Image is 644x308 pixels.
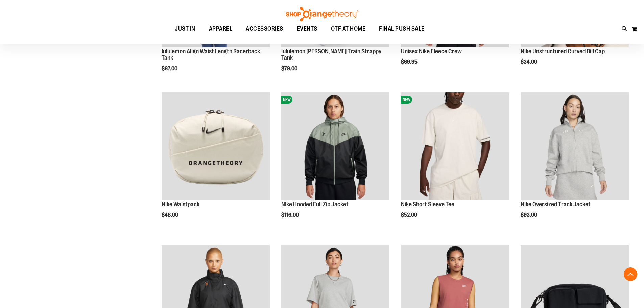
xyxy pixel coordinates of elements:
a: APPAREL [202,21,239,37]
a: lululemon Align Waist Length Racerback Tank [162,48,260,62]
a: Nike Waistpack [162,201,199,208]
img: NIke Hooded Full Zip Jacket [281,92,389,200]
a: Nike Unstructured Curved Bill Cap [521,48,605,55]
a: Unisex Nike Fleece Crew [401,48,462,55]
a: FINAL PUSH SALE [372,21,431,37]
a: OTF AT HOME [324,21,373,37]
span: NEW [281,96,292,104]
span: $67.00 [162,66,178,72]
a: lululemon [PERSON_NAME] Train Strappy Tank [281,48,381,62]
div: product [517,89,632,236]
div: product [158,89,273,236]
a: Nike Oversized Track Jacket [521,201,591,208]
a: Nike Oversized Track Jacket [521,92,629,202]
span: $34.00 [521,59,538,65]
span: $48.00 [162,212,179,218]
a: NIke Hooded Full Zip JacketNEW [281,92,389,202]
a: NIke Hooded Full Zip Jacket [281,201,349,208]
span: JUST IN [175,21,195,37]
span: $116.00 [281,212,300,218]
img: Shop Orangetheory [285,7,359,21]
img: Nike Oversized Track Jacket [521,92,629,200]
a: Nike Short Sleeve Tee [401,201,454,208]
span: ACCESSORIES [246,21,283,37]
div: product [398,89,512,236]
a: ACCESSORIES [239,21,290,37]
img: Nike Waistpack [162,92,270,200]
span: OTF AT HOME [331,21,366,37]
a: Nike Short Sleeve TeeNEW [401,92,509,202]
div: product [278,89,393,236]
a: EVENTS [290,21,324,37]
span: $93.00 [521,212,538,218]
span: APPAREL [209,21,233,37]
a: Nike Waistpack [162,92,270,202]
span: $69.95 [401,59,419,65]
span: EVENTS [297,21,317,37]
img: Nike Short Sleeve Tee [401,92,509,200]
span: NEW [401,96,412,104]
a: JUST IN [168,21,202,37]
span: $79.00 [281,66,299,72]
button: Back To Top [624,267,637,281]
span: FINAL PUSH SALE [379,21,425,37]
span: $52.00 [401,212,418,218]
